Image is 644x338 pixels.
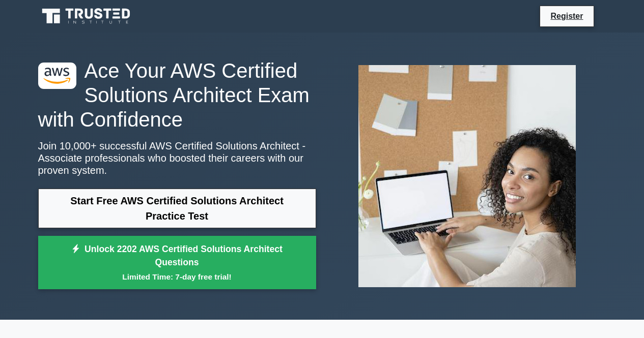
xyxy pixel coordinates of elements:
[38,189,316,228] a: Start Free AWS Certified Solutions Architect Practice Test
[38,140,316,176] p: Join 10,000+ successful AWS Certified Solutions Architect - Associate professionals who boosted t...
[38,236,316,290] a: Unlock 2202 AWS Certified Solutions Architect QuestionsLimited Time: 7-day free trial!
[38,58,316,132] h1: Ace Your AWS Certified Solutions Architect Exam with Confidence
[544,10,589,22] a: Register
[51,271,303,283] small: Limited Time: 7-day free trial!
